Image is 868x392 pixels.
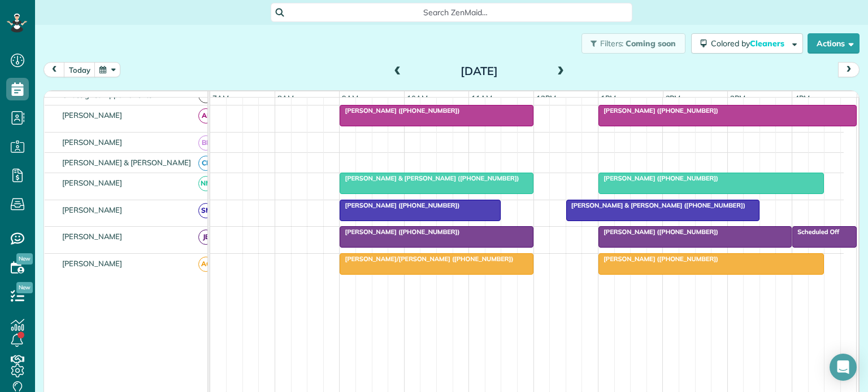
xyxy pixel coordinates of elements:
span: AG [198,257,214,272]
span: New [16,282,33,293]
span: SM [198,203,214,218]
span: BR [198,135,214,151]
button: Colored byCleaners [691,33,803,54]
h2: [DATE] [409,65,550,77]
span: 9am [340,94,361,103]
span: [PERSON_NAME] ([PHONE_NUMBER]) [598,107,719,114]
span: [PERSON_NAME] [60,205,125,214]
span: 4pm [792,94,812,103]
span: [PERSON_NAME] & [PERSON_NAME] [60,158,193,167]
span: 7am [210,94,231,103]
div: Open Intercom Messenger [830,354,857,381]
span: [PERSON_NAME]/[PERSON_NAME] ([PHONE_NUMBER]) [339,255,514,263]
span: [PERSON_NAME] [60,111,125,120]
span: New [16,253,33,265]
span: Filters: [600,38,624,49]
span: [PERSON_NAME] ([PHONE_NUMBER]) [598,228,719,236]
span: 12pm [534,94,558,103]
span: Coming soon [626,38,676,49]
button: Actions [808,33,860,54]
span: 11am [469,94,494,103]
span: 10am [405,94,430,103]
button: next [838,62,860,77]
span: [PERSON_NAME] & [PERSON_NAME] ([PHONE_NUMBER]) [339,174,519,182]
span: [PERSON_NAME] [60,138,125,147]
span: [PERSON_NAME] [60,178,125,187]
span: Colored by [711,38,788,49]
span: 2pm [663,94,683,103]
span: [PERSON_NAME] ([PHONE_NUMBER]) [339,228,460,236]
span: [PERSON_NAME] [60,232,125,241]
span: 8am [275,94,296,103]
span: NM [198,176,214,191]
span: AF [198,108,214,124]
span: [PERSON_NAME] [60,259,125,268]
span: JB [198,230,214,245]
span: [PERSON_NAME] & [PERSON_NAME] ([PHONE_NUMBER]) [566,201,746,209]
span: CB [198,156,214,171]
span: Cleaners [750,38,786,49]
span: [PERSON_NAME] ([PHONE_NUMBER]) [598,174,719,182]
span: 3pm [728,94,748,103]
span: 1pm [598,94,618,103]
span: [PERSON_NAME] ([PHONE_NUMBER]) [339,201,460,209]
button: today [64,62,96,77]
button: prev [44,62,65,77]
span: [PERSON_NAME] ([PHONE_NUMBER]) [339,107,460,114]
span: Scheduled Off [792,228,840,236]
span: [PERSON_NAME] ([PHONE_NUMBER]) [598,255,719,263]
